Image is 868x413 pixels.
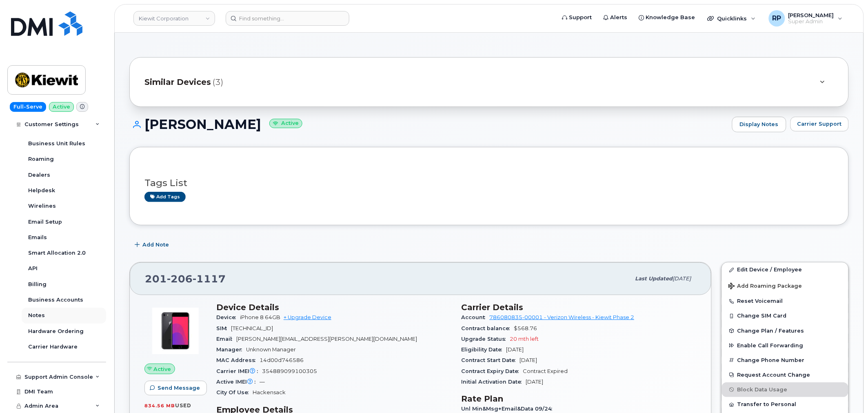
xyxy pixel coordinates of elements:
[158,384,200,392] span: Send Message
[144,178,834,188] h3: Tags List
[240,314,280,320] span: iPhone 8 64GB
[520,357,537,363] span: [DATE]
[722,368,848,382] button: Request Account Change
[462,336,510,342] span: Upgrade Status
[462,406,557,412] span: Unl Min&Msg+Email&Data 09/24
[144,381,207,395] button: Send Message
[284,314,331,320] a: + Upgrade Device
[144,403,175,409] span: 834.56 MB
[216,357,260,363] span: MAC Address
[732,117,786,132] a: Display Notes
[635,275,673,282] span: Last updated
[462,346,506,353] span: Eligibility Date
[216,346,246,353] span: Manager
[526,379,544,385] span: [DATE]
[790,117,849,131] button: Carrier Support
[797,120,842,128] span: Carrier Support
[523,368,568,374] span: Contract Expired
[154,365,171,373] span: Active
[142,241,169,249] span: Add Note
[722,353,848,368] button: Change Phone Number
[151,306,200,355] img: image20231002-3703462-bzhi73.jpeg
[253,389,286,395] span: Hackensack
[213,76,223,88] span: (3)
[216,325,231,331] span: SIM
[722,397,848,412] button: Transfer to Personal
[722,309,848,323] button: Change SIM Card
[510,336,539,342] span: 20 mth left
[167,273,193,285] span: 206
[490,314,635,320] a: 786080835-00001 - Verizon Wireless - Kiewit Phase 2
[728,283,802,291] span: Add Roaming Package
[216,336,236,342] span: Email
[462,314,490,320] span: Account
[737,342,804,349] span: Enable Call Forwarding
[145,273,226,285] span: 201
[722,338,848,353] button: Enable Call Forwarding
[514,325,537,331] span: $568.76
[722,382,848,397] button: Block Data Usage
[129,117,728,131] h1: [PERSON_NAME]
[722,324,848,338] button: Change Plan / Features
[144,76,211,88] span: Similar Devices
[462,357,520,363] span: Contract Start Date
[246,346,296,353] span: Unknown Manager
[193,273,226,285] span: 1117
[722,262,848,277] a: Edit Device / Employee
[231,325,273,331] span: [TECHNICAL_ID]
[832,377,862,407] iframe: Messenger Launcher
[462,325,514,331] span: Contract balance
[144,192,186,202] a: Add tags
[216,368,262,374] span: Carrier IMEI
[462,302,697,312] h3: Carrier Details
[216,314,240,320] span: Device
[462,379,526,385] span: Initial Activation Date
[260,379,265,385] span: —
[262,368,317,374] span: 354889099100305
[216,389,253,395] span: City Of Use
[175,402,191,409] span: used
[722,277,848,294] button: Add Roaming Package
[506,346,524,353] span: [DATE]
[269,119,302,128] small: Active
[737,328,804,334] span: Change Plan / Features
[129,238,176,252] button: Add Note
[722,294,848,309] button: Reset Voicemail
[216,302,452,312] h3: Device Details
[673,275,691,282] span: [DATE]
[216,379,260,385] span: Active IMEI
[462,368,523,374] span: Contract Expiry Date
[462,394,697,404] h3: Rate Plan
[260,357,304,363] span: 14d00d746586
[236,336,417,342] span: [PERSON_NAME][EMAIL_ADDRESS][PERSON_NAME][DOMAIN_NAME]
